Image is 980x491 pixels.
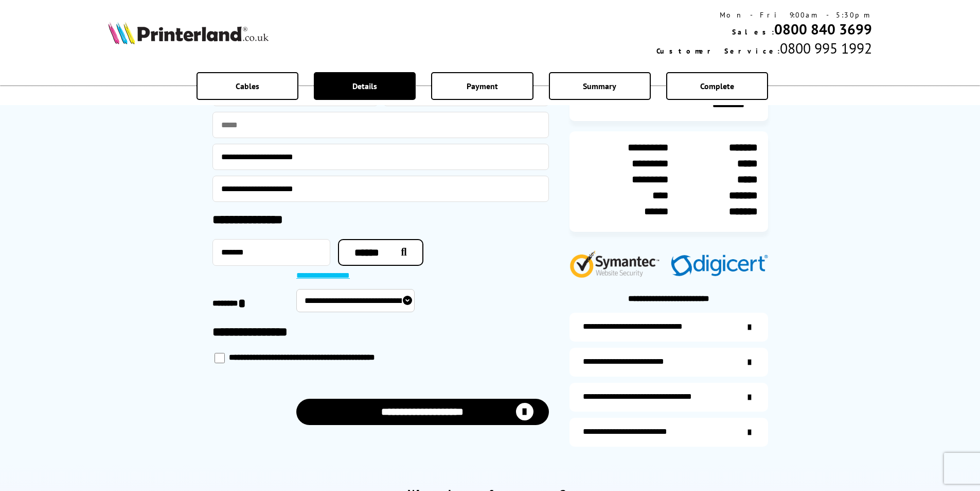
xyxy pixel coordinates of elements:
[656,10,872,20] div: Mon - Fri 9:00am - 5:30pm
[583,81,616,91] span: Summary
[467,81,498,91] span: Payment
[108,22,269,44] img: Printerland Logo
[569,383,768,412] a: additional-cables
[700,81,734,91] span: Complete
[236,81,259,91] span: Cables
[732,27,774,37] span: Sales:
[774,20,872,39] a: 0800 840 3699
[656,46,780,56] span: Customer Service:
[569,348,768,377] a: items-arrive
[352,81,377,91] span: Details
[569,313,768,342] a: additional-ink
[780,39,872,58] span: 0800 995 1992
[569,418,768,447] a: secure-website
